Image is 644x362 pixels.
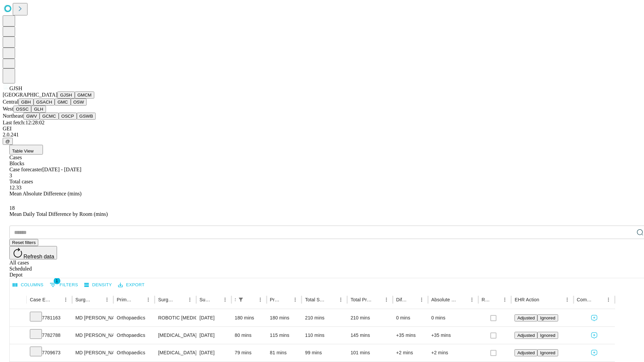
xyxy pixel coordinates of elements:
[158,309,193,326] div: ROBOTIC [MEDICAL_DATA] KNEE TOTAL
[185,295,195,304] button: Menu
[236,295,246,304] div: 1 active filter
[577,297,594,302] div: Comments
[236,295,246,304] button: Show filters
[117,344,151,361] div: Orthopaedics
[9,179,33,184] span: Total cases
[235,297,235,302] div: Scheduled In Room Duration
[220,295,230,304] button: Menu
[13,312,23,324] button: Expand
[75,92,94,99] button: GMCM
[540,350,555,355] span: Ignored
[3,106,13,112] span: West
[396,309,425,326] div: 0 mins
[246,295,256,304] button: Sort
[515,297,539,302] div: EHR Action
[200,344,228,361] div: [DATE]
[305,327,344,344] div: 110 mins
[9,239,38,246] button: Reset filters
[158,297,175,302] div: Surgery Name
[34,99,55,106] button: GSACH
[537,349,558,356] button: Ignored
[517,315,535,320] span: Adjusted
[270,327,299,344] div: 115 mins
[431,309,475,326] div: 0 mins
[134,295,144,304] button: Sort
[12,240,36,245] span: Reset filters
[372,295,382,304] button: Sort
[515,349,537,356] button: Adjusted
[431,327,475,344] div: +35 mins
[55,99,70,106] button: GMC
[18,99,34,106] button: GBH
[431,344,475,361] div: +2 mins
[59,113,77,120] button: OSCP
[158,327,193,344] div: [MEDICAL_DATA] [MEDICAL_DATA]
[281,295,290,304] button: Sort
[270,309,299,326] div: 180 mins
[75,309,110,326] div: MD [PERSON_NAME] [PERSON_NAME] Md
[270,297,281,302] div: Predicted In Room Duration
[30,309,69,326] div: 7781163
[9,167,42,172] span: Case forecaster
[30,297,51,302] div: Case Epic Id
[305,309,344,326] div: 210 mins
[77,113,96,120] button: GSWB
[200,327,228,344] div: [DATE]
[9,145,43,155] button: Table View
[431,297,457,302] div: Absolute Difference
[40,113,59,120] button: GCMC
[491,295,500,304] button: Sort
[83,280,114,290] button: Density
[517,350,535,355] span: Adjusted
[3,138,13,145] button: @
[9,211,108,217] span: Mean Daily Total Difference by Room (mins)
[562,295,572,304] button: Menu
[3,132,641,138] div: 2.0.241
[13,347,23,359] button: Expand
[417,295,426,304] button: Menu
[515,314,537,321] button: Adjusted
[54,278,60,284] span: 1
[102,295,112,304] button: Menu
[211,295,220,304] button: Sort
[52,295,61,304] button: Sort
[158,344,193,361] div: [MEDICAL_DATA] WITH [MEDICAL_DATA] REPAIR
[517,333,535,338] span: Adjusted
[305,344,344,361] div: 99 mins
[93,295,102,304] button: Sort
[396,297,407,302] div: Difference
[256,295,265,304] button: Menu
[9,173,12,178] span: 3
[290,295,300,304] button: Menu
[200,297,210,302] div: Surgery Date
[12,148,34,154] span: Table View
[71,99,87,106] button: OSW
[594,295,604,304] button: Sort
[13,106,32,113] button: OSSC
[75,344,110,361] div: MD [PERSON_NAME] [PERSON_NAME] Md
[117,309,151,326] div: Orthopaedics
[9,85,22,91] span: GJSH
[117,327,151,344] div: Orthopaedics
[30,327,69,344] div: 7782788
[351,327,389,344] div: 145 mins
[270,344,299,361] div: 81 mins
[396,344,425,361] div: +2 mins
[235,327,263,344] div: 80 mins
[515,332,537,339] button: Adjusted
[3,120,45,125] span: Last fetch: 12:28:02
[537,332,558,339] button: Ignored
[351,344,389,361] div: 101 mins
[75,327,110,344] div: MD [PERSON_NAME] [PERSON_NAME] Md
[9,185,21,190] span: 12.33
[48,280,80,290] button: Show filters
[9,246,57,259] button: Refresh data
[57,92,75,99] button: GJSH
[537,314,558,321] button: Ignored
[351,297,372,302] div: Total Predicted Duration
[144,295,153,304] button: Menu
[482,297,490,302] div: Resolved in EHR
[540,295,549,304] button: Sort
[351,309,389,326] div: 210 mins
[336,295,345,304] button: Menu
